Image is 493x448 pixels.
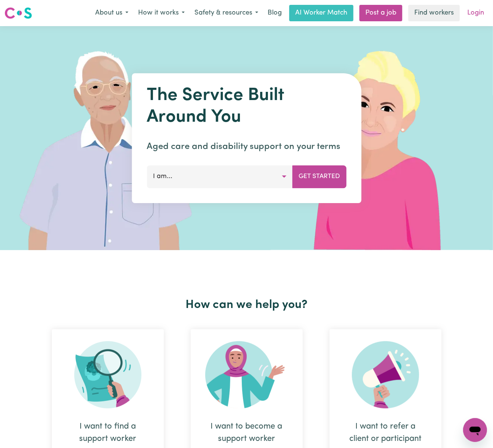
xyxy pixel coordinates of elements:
iframe: Button to launch messaging window [463,418,487,442]
img: Search [74,341,141,408]
a: Login [463,5,489,21]
div: I want to refer a client or participant [347,420,424,445]
a: AI Worker Match [289,5,353,21]
img: Refer [352,341,419,408]
button: How it works [133,5,190,21]
button: I am... [147,165,293,188]
button: Safety & resources [190,5,263,21]
img: Careseekers logo [4,6,32,20]
h2: How can we help you? [38,298,455,312]
div: I want to become a support worker [209,420,285,445]
a: Post a job [359,5,402,21]
img: Become Worker [205,341,288,408]
a: Blog [263,5,286,21]
a: Careseekers logo [4,4,32,22]
div: I want to find a support worker [70,420,146,445]
a: Find workers [408,5,460,21]
h1: The Service Built Around You [147,85,346,128]
p: Aged care and disability support on your terms [147,140,346,153]
button: Get Started [292,165,346,188]
button: About us [90,5,133,21]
